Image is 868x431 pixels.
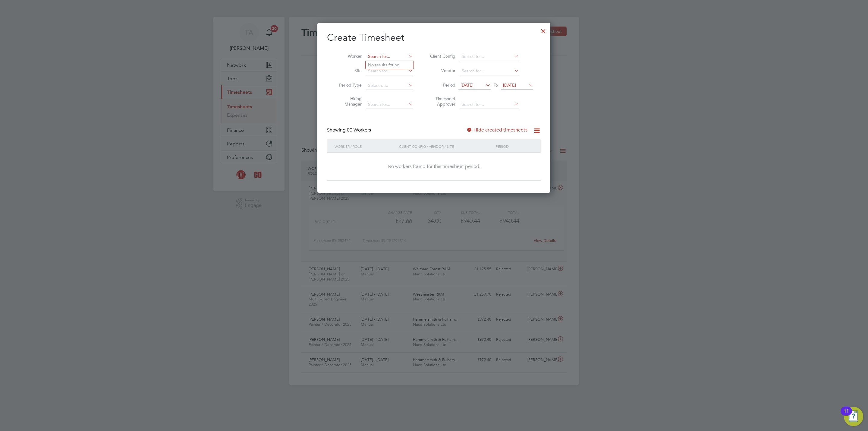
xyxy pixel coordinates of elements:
input: Search for... [366,52,413,61]
input: Select one [366,81,413,90]
div: Client Config / Vendor / Site [398,139,494,153]
input: Search for... [460,67,519,75]
label: Vendor [428,68,455,73]
span: 00 Workers [347,127,371,133]
div: Period [494,139,535,153]
span: To [492,81,500,89]
input: Search for... [460,100,519,109]
input: Search for... [366,100,413,109]
label: Client Config [428,53,455,59]
input: Search for... [460,52,519,61]
div: 11 [844,411,849,419]
button: Open Resource Center, 11 new notifications [844,407,863,426]
span: [DATE] [461,82,473,88]
label: Site [335,68,362,73]
label: Hiring Manager [335,96,362,107]
label: Period Type [335,82,362,88]
label: Timesheet Approver [428,96,455,107]
label: Hide created timesheets [466,127,527,133]
span: [DATE] [503,82,516,88]
label: Period [428,82,455,88]
li: No results found [366,61,414,69]
div: Showing [327,127,372,133]
div: Worker / Role [333,139,398,153]
div: No workers found for this timesheet period. [333,163,535,170]
input: Search for... [366,67,413,75]
h2: Create Timesheet [327,31,541,44]
label: Worker [335,53,362,59]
